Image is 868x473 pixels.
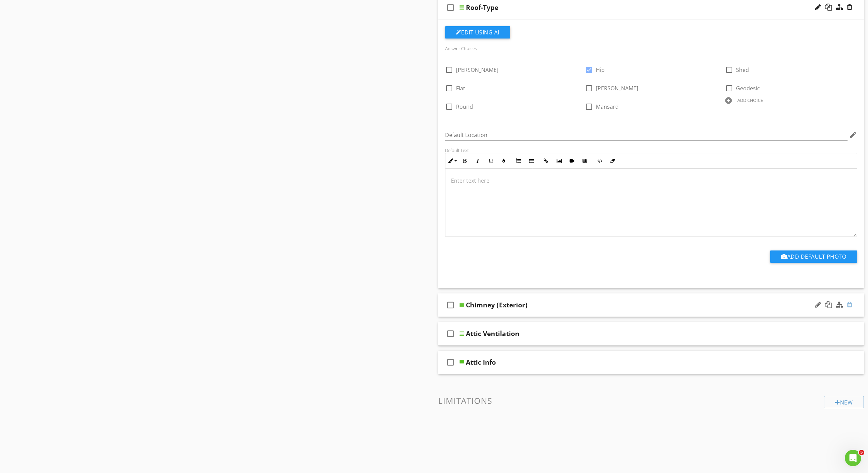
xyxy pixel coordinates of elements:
span: Hip [596,66,605,74]
i: check_box_outline_blank [445,297,456,313]
span: [PERSON_NAME] [596,85,638,92]
button: Clear Formatting [606,154,619,167]
button: Add Default Photo [770,250,857,263]
div: Default Text [445,148,857,153]
button: Insert Link (⌘K) [540,154,553,167]
button: Insert Image (⌘P) [553,154,565,167]
span: 5 [859,450,864,455]
label: Answer Choices [445,45,477,51]
button: Insert Video [565,154,578,167]
span: Flat [456,85,465,92]
button: Inline Style [445,154,458,167]
button: Insert Table [578,154,591,167]
h3: Limitations [438,396,864,405]
div: Attic info [466,358,496,366]
button: Colors [497,154,510,167]
iframe: Intercom live chat [845,450,861,466]
div: Attic Ventilation [466,330,519,338]
i: edit [849,131,857,139]
div: Roof-Type [466,3,498,12]
span: Mansard [596,103,619,110]
span: Geodesic [736,85,760,92]
input: Default Location [445,129,848,141]
div: New [824,396,864,408]
button: Code View [593,154,606,167]
button: Italic (⌘I) [471,154,484,167]
div: Chimney (Exterior) [466,301,528,309]
span: Shed [736,66,749,74]
div: ADD CHOICE [737,97,763,103]
button: Unordered List [525,154,538,167]
i: check_box_outline_blank [445,325,456,342]
button: Edit Using AI [445,26,510,39]
i: check_box_outline_blank [445,354,456,370]
button: Bold (⌘B) [458,154,471,167]
span: [PERSON_NAME] [456,66,498,74]
span: Round [456,103,473,110]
